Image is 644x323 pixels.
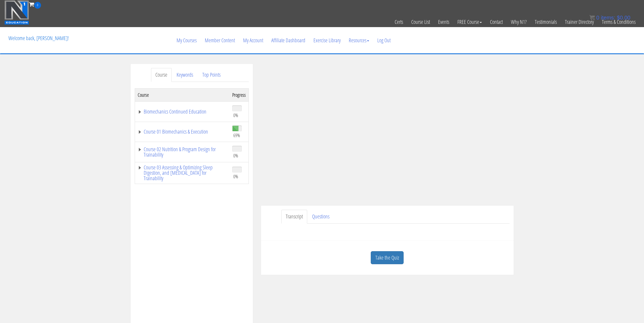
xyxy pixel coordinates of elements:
[233,112,238,118] span: 0%
[233,153,238,159] span: 0%
[4,27,73,49] p: Welcome back, [PERSON_NAME]!
[233,132,240,138] span: 69%
[138,147,227,157] a: Course 02 Nutrition & Program Design for Trainability
[201,27,239,53] a: Member Content
[281,210,307,224] a: Transcript
[233,173,238,179] span: 0%
[138,165,227,181] a: Course 03 Assessing & Optimizing Sleep Digestion, and [MEDICAL_DATA] for Trainability
[138,109,227,114] a: Biomechanics Continued Education
[453,9,486,35] a: FREE Course
[308,210,334,224] a: Questions
[589,15,595,20] img: icon11.png
[598,9,640,35] a: Terms & Conditions
[601,15,615,21] span: items:
[172,68,197,82] a: Keywords
[267,27,309,53] a: Affiliate Dashboard
[198,68,225,82] a: Top Points
[138,129,227,134] a: Course 01 Biomechanics & Execution
[345,27,373,53] a: Resources
[135,88,230,101] th: Course
[589,15,630,21] a: 0 items: $0.00
[617,15,620,21] span: $
[391,9,407,35] a: Certs
[561,9,598,35] a: Trainer Directory
[4,0,29,25] img: n1-education
[507,9,531,35] a: Why N1?
[172,27,201,53] a: My Courses
[407,9,434,35] a: Course List
[617,15,630,21] bdi: 0.00
[486,9,507,35] a: Contact
[596,15,599,21] span: 0
[239,27,267,53] a: My Account
[371,251,404,264] a: Take the Quiz
[531,9,561,35] a: Testimonials
[34,2,41,9] span: 0
[434,9,453,35] a: Events
[230,88,249,101] th: Progress
[29,1,41,8] a: 0
[309,27,345,53] a: Exercise Library
[373,27,395,53] a: Log Out
[151,68,172,82] a: Course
